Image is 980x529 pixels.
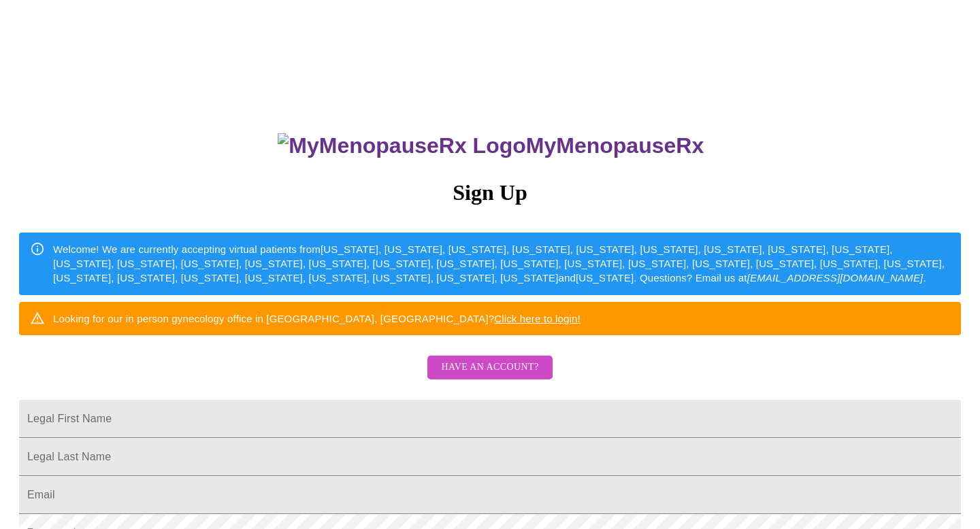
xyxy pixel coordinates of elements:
[427,356,552,379] button: Have an account?
[747,272,924,284] em: [EMAIL_ADDRESS][DOMAIN_NAME]
[494,313,581,324] a: Click here to login!
[19,180,961,205] h3: Sign Up
[53,237,950,291] div: Welcome! We are currently accepting virtual patients from [US_STATE], [US_STATE], [US_STATE], [US...
[53,306,581,331] div: Looking for our in person gynecology office in [GEOGRAPHIC_DATA], [GEOGRAPHIC_DATA]?
[21,133,962,158] h3: MyMenopauseRx
[424,371,555,382] a: Have an account?
[441,359,538,376] span: Have an account?
[278,133,525,158] img: MyMenopauseRx Logo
